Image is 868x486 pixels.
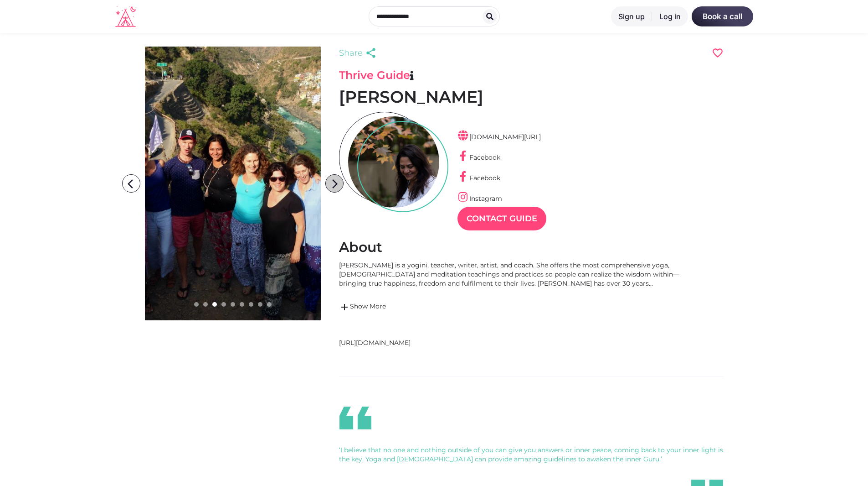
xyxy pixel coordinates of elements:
[457,194,502,203] a: Instagram
[326,175,344,193] i: arrow_forward_ios
[457,153,500,162] a: Facebook
[339,68,724,82] h3: Thrive Guide
[339,87,724,107] h1: [PERSON_NAME]
[339,47,379,59] a: Share
[457,207,546,230] a: Contact Guide
[457,133,541,141] a: [DOMAIN_NAME][URL]
[339,445,724,464] div: ‘I believe that no one and nothing outside of you can give you answers or inner peace, coming bac...
[692,6,753,26] a: Book a call
[457,174,500,182] a: Facebook
[328,404,383,432] i: format_quote
[339,239,724,256] h2: About
[124,175,142,193] i: arrow_back_ios
[339,261,694,288] div: [PERSON_NAME] is a yogini, teacher, writer, artist, and coach. She offers the most comprehensive ...
[339,302,694,313] a: addShow More
[339,338,612,347] div: [URL][DOMAIN_NAME]
[652,6,688,26] a: Log in
[611,6,652,26] a: Sign up
[339,302,350,313] span: add
[339,47,363,59] span: Share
